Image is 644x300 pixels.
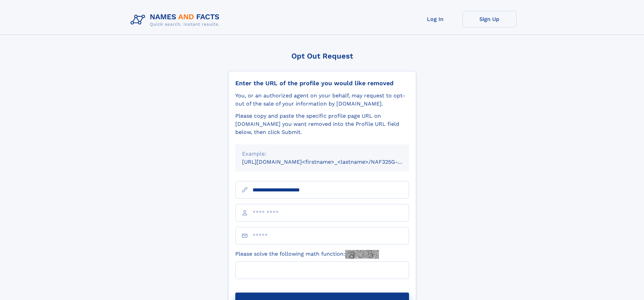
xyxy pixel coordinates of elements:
div: You, or an authorized agent on your behalf, may request to opt-out of the sale of your informatio... [235,92,409,108]
div: Example: [242,150,402,158]
a: Log In [408,11,462,27]
small: [URL][DOMAIN_NAME]<firstname>_<lastname>/NAF325G-xxxxxxxx [242,159,422,165]
div: Opt Out Request [228,52,416,60]
label: Please solve the following math function: [235,250,379,259]
a: Sign Up [462,11,517,27]
div: Enter the URL of the profile you would like removed [235,79,409,87]
div: Please copy and paste the specific profile page URL on [DOMAIN_NAME] you want removed into the Pr... [235,112,409,136]
img: Logo Names and Facts [128,11,225,29]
